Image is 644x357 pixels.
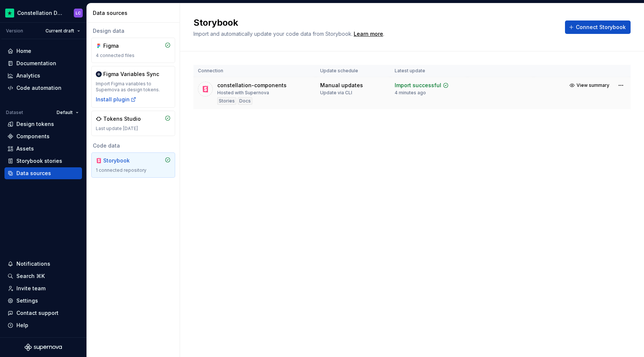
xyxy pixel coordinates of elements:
div: Design tokens [16,120,54,128]
a: Storybook1 connected repository [91,152,175,178]
button: Constellation Design SystemLC [1,5,85,21]
button: Default [53,107,82,118]
div: Data sources [16,170,51,177]
a: Figma4 connected files [91,38,175,63]
div: Storybook stories [16,157,62,165]
div: Code data [91,142,175,149]
div: Last update [DATE] [96,126,171,132]
span: Import and automatically update your code data from Storybook. [193,31,353,37]
div: Hosted with Supernova [217,90,269,96]
div: Data sources [93,9,177,17]
div: Assets [16,145,34,152]
button: Install plugin [96,96,136,103]
a: Components [4,130,82,142]
div: Import Figma variables to Supernova as design tokens. [96,81,171,93]
div: Search ⌘K [16,272,45,280]
div: Dataset [6,110,23,116]
div: Help [16,322,28,329]
span: Current draft [45,28,74,34]
div: LC [76,10,81,16]
div: Components [16,133,50,140]
div: Storybook [103,157,139,164]
div: Analytics [16,72,40,79]
a: Assets [4,143,82,155]
span: Default [57,110,73,116]
button: Current draft [42,26,83,36]
a: Home [4,45,82,57]
div: constellation-components [217,82,287,89]
a: Analytics [4,70,82,82]
a: Code automation [4,82,82,94]
div: Figma Variables Sync [103,70,159,78]
a: Figma Variables SyncImport Figma variables to Supernova as design tokens.Install plugin [91,66,175,108]
a: Storybook stories [4,155,82,167]
div: Manual updates [320,82,363,89]
div: Design data [91,27,175,35]
div: Figma [103,42,139,50]
div: 4 connected files [96,53,171,59]
div: Constellation Design System [17,9,65,17]
div: Settings [16,297,38,304]
div: Update via CLI [320,90,352,96]
div: Stories [217,97,236,105]
div: Contact support [16,309,59,317]
div: Code automation [16,84,61,92]
th: Latest update [390,65,468,77]
div: Documentation [16,60,56,67]
svg: Supernova Logo [25,344,62,351]
div: Docs [238,97,252,105]
div: 4 minutes ago [395,90,426,96]
div: Import successful [395,82,441,89]
button: Search ⌘K [4,270,82,282]
h2: Storybook [193,17,556,29]
div: Notifications [16,260,50,268]
img: d602db7a-5e75-4dfe-a0a4-4b8163c7bad2.png [5,9,14,18]
span: View summary [577,82,609,88]
a: Learn more [354,30,383,38]
button: Help [4,319,82,331]
button: Connect Storybook [565,20,631,34]
button: Contact support [4,307,82,319]
div: Version [6,28,23,34]
div: Invite team [16,285,45,292]
a: Settings [4,295,82,307]
div: Tokens Studio [103,115,141,123]
button: View summary [567,80,613,91]
th: Update schedule [316,65,390,77]
a: Design tokens [4,118,82,130]
a: Tokens StudioLast update [DATE] [91,111,175,136]
a: Invite team [4,282,82,294]
span: . [353,31,384,37]
a: Documentation [4,57,82,69]
span: Connect Storybook [576,23,626,31]
button: Notifications [4,258,82,270]
a: Data sources [4,167,82,179]
div: Home [16,47,31,55]
th: Connection [193,65,316,77]
div: 1 connected repository [96,167,171,173]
